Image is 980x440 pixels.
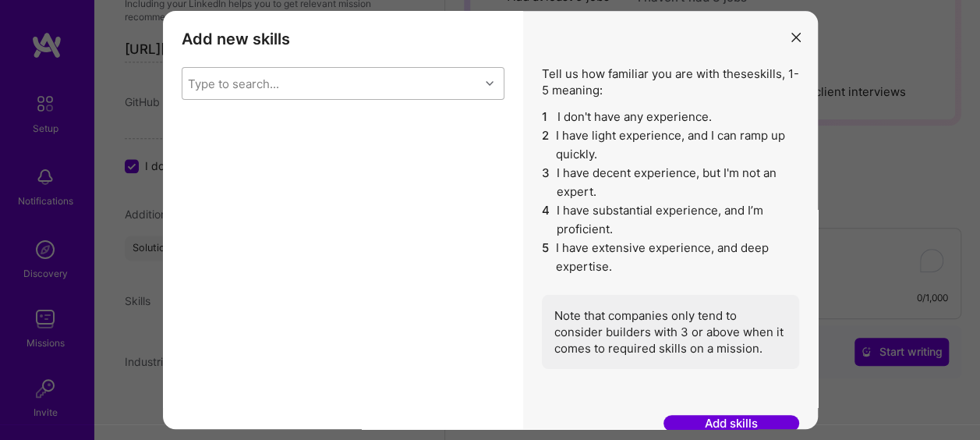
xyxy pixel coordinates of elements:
[182,30,504,48] h3: Add new skills
[163,11,818,429] div: modal
[542,108,551,126] span: 1
[791,33,801,42] i: icon Close
[486,80,494,87] i: icon Chevron
[542,295,799,369] div: Note that companies only tend to consider builders with 3 or above when it comes to required skil...
[542,201,550,239] span: 4
[542,239,550,276] span: 5
[542,164,550,201] span: 3
[542,108,799,126] li: I don't have any experience.
[542,201,799,239] li: I have substantial experience, and I’m proficient.
[188,76,279,92] div: Type to search...
[663,415,799,431] button: Add skills
[542,126,799,164] li: I have light experience, and I can ramp up quickly.
[542,239,799,276] li: I have extensive experience, and deep expertise.
[542,66,799,369] div: Tell us how familiar you are with these skills , 1-5 meaning:
[542,126,550,164] span: 2
[542,164,799,201] li: I have decent experience, but I'm not an expert.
